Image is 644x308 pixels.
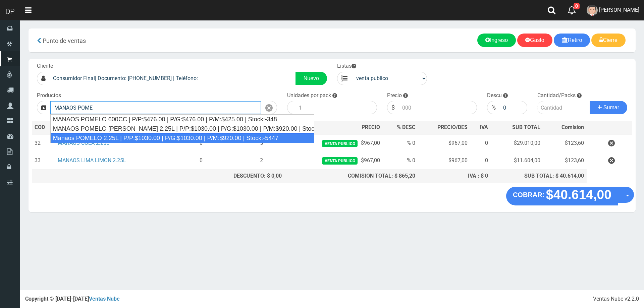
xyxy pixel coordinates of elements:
span: SUB TOTAL [512,124,540,131]
td: $967,00 [284,152,383,170]
span: IVA [480,124,488,130]
input: 000 [399,101,477,114]
td: 0 [164,152,238,170]
td: $123,60 [543,134,587,152]
div: $ [387,101,399,114]
label: Descu [487,92,502,100]
span: venta publico [322,140,357,147]
td: 0 [470,152,491,170]
input: Cantidad [537,101,590,114]
div: MANAOS POMELO 600CC | P/P:$476.00 | P/G:$476.00 | P/M:$425.00 | Stock:-348 [51,115,314,124]
th: COD [32,121,55,134]
td: $967,00 [418,134,471,152]
div: DESCUENTO: $ 0,00 [167,172,282,180]
td: 33 [32,152,55,170]
label: Unidades por pack [287,92,331,100]
td: $11.604,00 [491,152,543,170]
strong: Copyright © [DATE]-[DATE] [25,296,120,302]
span: PRECIO/DES [437,124,468,130]
input: 1 [296,101,377,114]
label: Cantidad/Packs [537,92,576,100]
span: % DESC [397,124,415,130]
span: Punto de ventas [43,37,86,44]
input: Consumidor Final [50,72,296,85]
td: % 0 [383,152,418,170]
div: IVA : $ 0 [421,172,488,180]
span: [PERSON_NAME] [599,7,639,13]
a: Ventas Nube [89,296,120,302]
input: Introduzca el nombre del producto [50,101,261,114]
button: COBRAR: $40.614,00 [506,187,618,205]
a: Retiro [554,34,590,47]
span: PRECIO [362,124,380,131]
div: SUB TOTAL: $ 40.614,00 [493,172,584,180]
div: MANAOS POMELO [PERSON_NAME] 2.25L | P/P:$1030.00 | P/G:$1030.00 | P/M:$920.00 | Stock:-873 [51,124,314,133]
strong: COBRAR: [513,191,544,198]
strong: $40.614,00 [546,187,611,202]
td: $967,00 [284,134,383,152]
label: Listas [337,62,356,70]
a: Gasto [517,34,552,47]
a: Ingreso [477,34,516,47]
a: Cierre [591,34,626,47]
td: $967,00 [418,152,471,170]
label: Cliente [37,62,53,70]
label: Productos [37,92,61,100]
span: Comision [561,124,584,131]
button: Sumar [590,101,627,114]
td: 5 [238,134,284,152]
td: 32 [32,134,55,152]
a: MANAOS LIMA LIMON 2.25L [58,157,126,164]
td: % 0 [383,134,418,152]
td: 0 [470,134,491,152]
img: User Image [587,5,598,16]
div: Manaos POMELO 2.25L | P/P:$1030.00 | P/G:$1030.00 | P/M:$920.00 | Stock:-5447 [50,133,315,143]
div: Ventas Nube v2.2.0 [593,295,639,303]
label: Precio [387,92,402,100]
td: 2 [238,152,284,170]
td: $29.010,00 [491,134,543,152]
span: 0 [574,3,580,9]
td: 0 [164,134,238,152]
td: $123,60 [543,152,587,170]
a: Nuevo [296,72,327,85]
span: venta publico [322,157,357,164]
div: % [487,101,500,114]
span: Sumar [603,105,619,110]
div: COMISION TOTAL: $ 865,20 [287,172,415,180]
input: 000 [500,101,527,114]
